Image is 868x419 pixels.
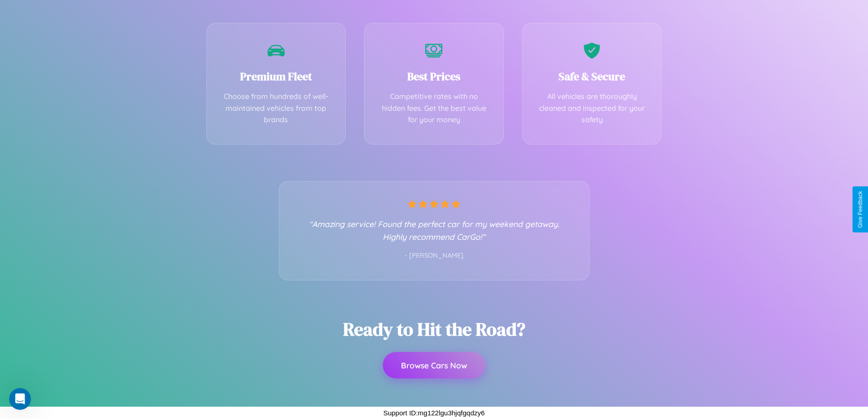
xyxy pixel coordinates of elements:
[536,69,648,84] h3: Safe & Secure
[298,250,571,262] p: - [PERSON_NAME]
[9,388,31,410] iframe: Intercom live chat
[857,191,863,228] div: Give Feedback
[343,317,525,341] h2: Ready to Hit the Road?
[536,91,648,126] p: All vehicles are thoroughly cleaned and inspected for your safety
[378,69,490,84] h3: Best Prices
[221,69,332,84] h3: Premium Fleet
[221,91,332,126] p: Choose from hundreds of well-maintained vehicles from top brands
[298,217,571,243] p: "Amazing service! Found the perfect car for my weekend getaway. Highly recommend CarGo!"
[383,407,485,419] p: Support ID: mg122lgu3hjqfgqdzy6
[383,352,485,378] button: Browse Cars Now
[378,91,490,126] p: Competitive rates with no hidden fees. Get the best value for your money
